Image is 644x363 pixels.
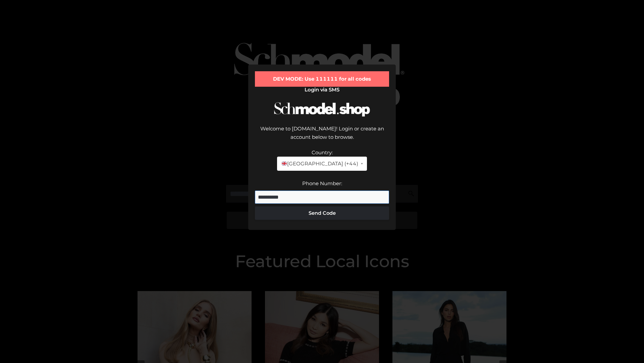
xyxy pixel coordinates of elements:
[312,149,333,156] label: Country:
[302,180,342,187] label: Phone Number:
[255,71,389,87] div: DEV MODE: Use 111111 for all codes
[272,96,372,123] img: Schmodel Logo
[255,87,389,93] h2: Login via SMS
[281,159,358,168] span: [GEOGRAPHIC_DATA] (+44)
[255,124,389,148] div: Welcome to [DOMAIN_NAME]! Login or create an account below to browse.
[255,206,389,220] button: Send Code
[282,161,287,166] img: 🇬🇧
